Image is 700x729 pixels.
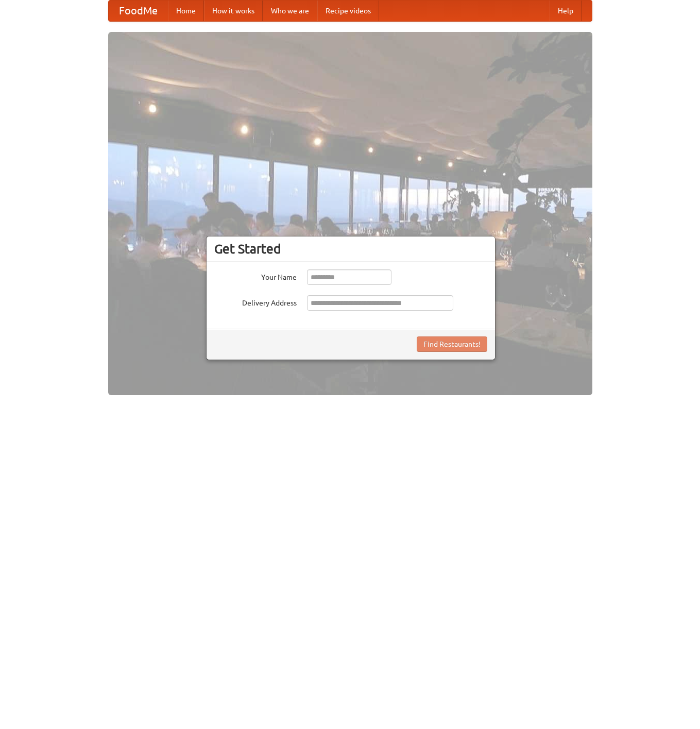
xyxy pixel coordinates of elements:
[263,1,317,21] a: Who we are
[109,1,168,21] a: FoodMe
[317,1,379,21] a: Recipe videos
[214,269,297,282] label: Your Name
[214,295,297,308] label: Delivery Address
[168,1,204,21] a: Home
[204,1,263,21] a: How it works
[214,241,487,257] h3: Get Started
[550,1,582,21] a: Help
[417,336,487,352] button: Find Restaurants!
